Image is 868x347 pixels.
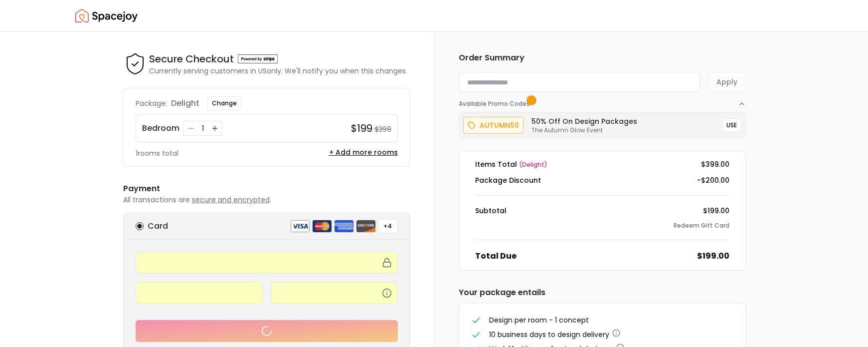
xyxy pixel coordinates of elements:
[475,175,541,185] dt: Package Discount
[75,6,138,26] a: Spacejoy
[75,6,138,26] img: Spacejoy Logo
[459,92,746,108] button: Available Promo Codes
[198,123,208,133] div: 1
[480,119,519,131] p: autumn50
[489,315,589,325] span: Design per room - 1 concept
[519,160,547,169] span: ( delight )
[238,54,278,63] img: Powered by stripe
[722,118,741,132] button: USE
[531,116,637,126] h6: 50% Off on Design Packages
[459,287,746,299] h6: Your package entails
[123,183,410,195] h6: Payment
[475,159,547,169] dt: Items Total
[277,288,391,297] iframe: Secure CVC input frame
[334,220,354,233] img: american express
[210,123,220,133] button: Increase quantity for Bedroom
[489,330,609,340] span: 10 business days to design delivery
[142,288,256,297] iframe: Secure expiration date input frame
[149,52,234,66] h4: Secure Checkout
[136,98,167,108] p: Package:
[703,206,729,216] dd: $199.00
[171,97,199,109] p: delight
[531,126,637,134] p: The Autumn Glow Event
[351,121,372,135] h4: $199
[142,258,391,267] iframe: Secure card number input frame
[192,195,270,205] span: secure and encrypted
[459,52,746,64] h6: Order Summary
[459,100,533,108] span: Available Promo Codes
[374,124,391,134] small: $399
[697,175,729,185] dd: -$200.00
[290,220,310,233] img: visa
[186,123,196,133] button: Decrease quantity for Bedroom
[207,96,241,110] button: Change
[149,66,407,76] p: Currently serving customers in US only. We'll notify you when this changes.
[312,220,332,233] img: mastercard
[123,195,410,205] p: All transactions are .
[697,250,729,262] dd: $199.00
[136,148,178,158] p: 1 rooms total
[148,220,168,232] h6: Card
[356,220,376,233] img: discover
[674,222,729,230] button: Redeem Gift Card
[475,250,517,262] dt: Total Due
[142,122,179,134] p: Bedroom
[701,159,729,169] dd: $399.00
[475,206,507,216] dt: Subtotal
[329,147,398,157] button: + Add more rooms
[459,108,746,139] div: Available Promo Codes
[378,219,398,233] button: +4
